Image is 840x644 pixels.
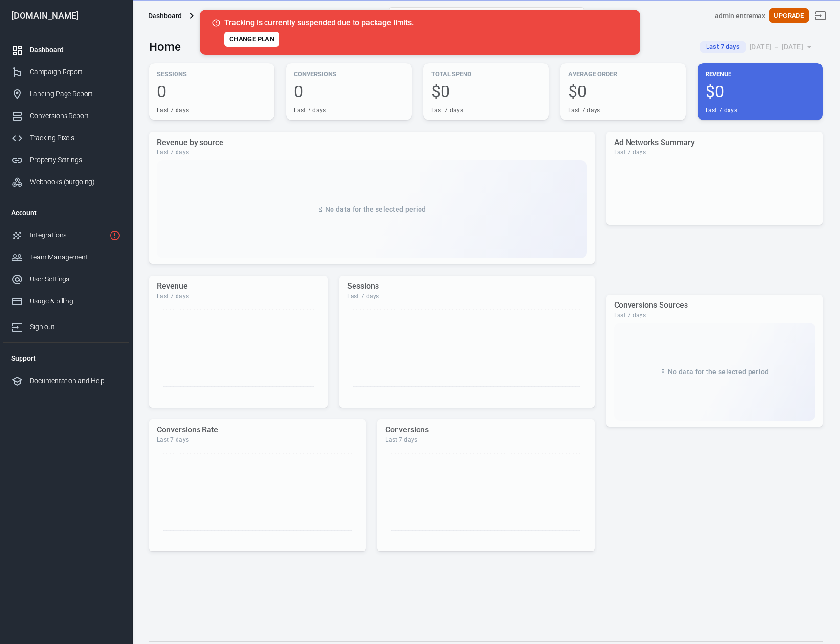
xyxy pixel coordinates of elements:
[30,177,121,187] div: Webhooks (outgoing)
[3,201,129,224] li: Account
[3,149,129,171] a: Property Settings
[389,7,584,24] button: Find anything...⌘ + K
[148,11,182,21] div: Dashboard
[3,105,129,127] a: Conversions Report
[30,230,105,240] div: Integrations
[3,39,129,61] a: Dashboard
[149,40,181,54] h3: Home
[30,67,121,77] div: Campaign Report
[30,274,121,284] div: User Settings
[3,83,129,105] a: Landing Page Report
[109,230,121,241] svg: 1 networks not verified yet
[30,376,121,386] div: Documentation and Help
[30,111,121,121] div: Conversions Report
[769,8,809,23] button: Upgrade
[3,171,129,193] a: Webhooks (outgoing)
[30,155,121,165] div: Property Settings
[3,346,129,370] li: Support
[3,61,129,83] a: Campaign Report
[809,4,832,27] a: Sign out
[3,246,129,268] a: Team Management
[3,11,129,20] div: [DOMAIN_NAME]
[30,133,121,143] div: Tracking Pixels
[30,322,121,332] div: Sign out
[3,290,129,312] a: Usage & billing
[224,18,628,28] p: Tracking is currently suspended due to package limits.
[3,312,129,338] a: Sign out
[3,224,129,246] a: Integrations
[3,127,129,149] a: Tracking Pixels
[201,10,299,22] span: freetrumpcommemorative.com
[198,7,311,25] button: freetrumpcommemo...[DOMAIN_NAME]
[3,268,129,290] a: User Settings
[30,89,121,99] div: Landing Page Report
[30,252,121,262] div: Team Management
[715,11,765,21] div: Account id: ZhU8xxqH
[30,296,121,306] div: Usage & billing
[224,32,279,47] a: Change Plan
[30,45,121,55] div: Dashboard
